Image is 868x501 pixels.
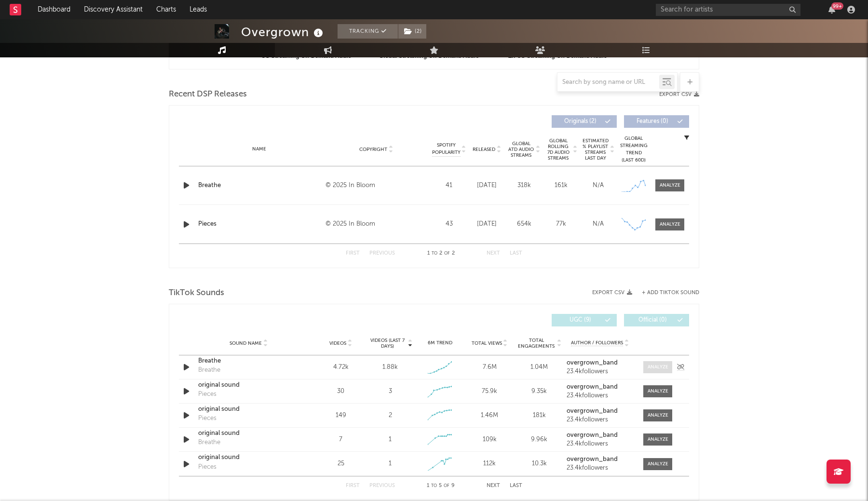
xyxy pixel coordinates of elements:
[656,4,800,16] input: Search for artists
[198,462,217,472] div: Pieces
[567,417,634,423] div: 23.4k followers
[624,115,689,128] button: Features(0)
[487,251,500,256] button: Next
[567,456,618,462] strong: overgrown_band
[369,251,395,256] button: Previous
[624,314,689,326] button: Official(0)
[169,287,224,299] span: TikTok Sounds
[582,181,614,190] div: N/A
[414,248,467,259] div: 1 2 2
[329,340,346,346] span: Videos
[510,251,522,256] button: Last
[487,483,500,488] button: Next
[198,366,220,375] div: Breathe
[368,338,407,349] span: Videos (last 7 days)
[567,432,618,438] strong: overgrown_band
[471,219,503,229] div: [DATE]
[318,363,363,372] div: 4.72k
[558,119,602,124] span: Originals ( 2 )
[318,387,363,396] div: 30
[398,24,426,39] button: (2)
[567,441,634,447] div: 23.4k followers
[619,135,648,164] div: Global Streaming Trend (Last 60D)
[567,465,634,472] div: 23.4k followers
[389,435,392,445] div: 1
[582,219,614,229] div: N/A
[467,459,512,469] div: 112k
[198,414,217,423] div: Pieces
[198,219,321,229] a: Pieces
[558,317,602,323] span: UGC ( 9 )
[169,89,247,100] span: Recent DSP Releases
[467,435,512,445] div: 109k
[473,147,495,152] span: Released
[198,181,321,190] a: Breathe
[325,180,427,191] div: © 2025 In Bloom
[545,138,571,161] span: Global Rolling 7D Audio Streams
[517,459,562,469] div: 10.3k
[508,141,534,158] span: Global ATD Audio Streams
[630,317,675,323] span: Official ( 0 )
[198,429,299,438] a: original sound
[567,393,634,399] div: 23.4k followers
[382,363,398,372] div: 1.88k
[198,146,321,153] div: Name
[467,387,512,396] div: 75.9k
[198,390,217,399] div: Pieces
[198,453,299,462] a: original sound
[510,483,522,488] button: Last
[318,459,363,469] div: 25
[369,483,395,488] button: Previous
[545,181,577,190] div: 161k
[432,142,461,156] span: Spotify Popularity
[828,6,835,14] button: 99+
[467,363,512,372] div: 7.6M
[444,484,449,488] span: of
[552,115,617,128] button: Originals(2)
[398,24,427,39] span: ( 2 )
[318,411,363,420] div: 149
[418,339,462,347] div: 6M Trend
[198,438,220,447] div: Breathe
[567,408,618,414] strong: overgrown_band
[508,219,540,229] div: 654k
[389,387,392,396] div: 3
[659,92,699,97] button: Export CSV
[346,483,360,488] button: First
[545,219,577,229] div: 77k
[567,384,618,390] strong: overgrown_band
[198,380,299,390] a: original sound
[571,340,623,346] span: Author / Followers
[467,411,512,420] div: 1.46M
[241,24,325,40] div: Overgrown
[630,119,675,124] span: Features ( 0 )
[414,480,467,492] div: 1 5 9
[389,459,392,469] div: 1
[198,405,299,414] a: original sound
[567,384,634,391] a: overgrown_band
[567,360,618,366] strong: overgrown_band
[359,147,387,152] span: Copyright
[831,2,843,10] div: 99 +
[632,290,699,296] button: + Add TikTok Sound
[642,290,699,296] button: + Add TikTok Sound
[472,340,502,346] span: Total Views
[432,181,466,190] div: 41
[517,387,562,396] div: 9.35k
[346,251,360,256] button: First
[198,356,299,366] a: Breathe
[338,24,398,39] button: Tracking
[318,435,363,445] div: 7
[517,435,562,445] div: 9.96k
[592,290,632,296] button: Export CSV
[557,79,659,86] input: Search by song name or URL
[567,368,634,375] div: 23.4k followers
[567,432,634,439] a: overgrown_band
[552,314,617,326] button: UGC(9)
